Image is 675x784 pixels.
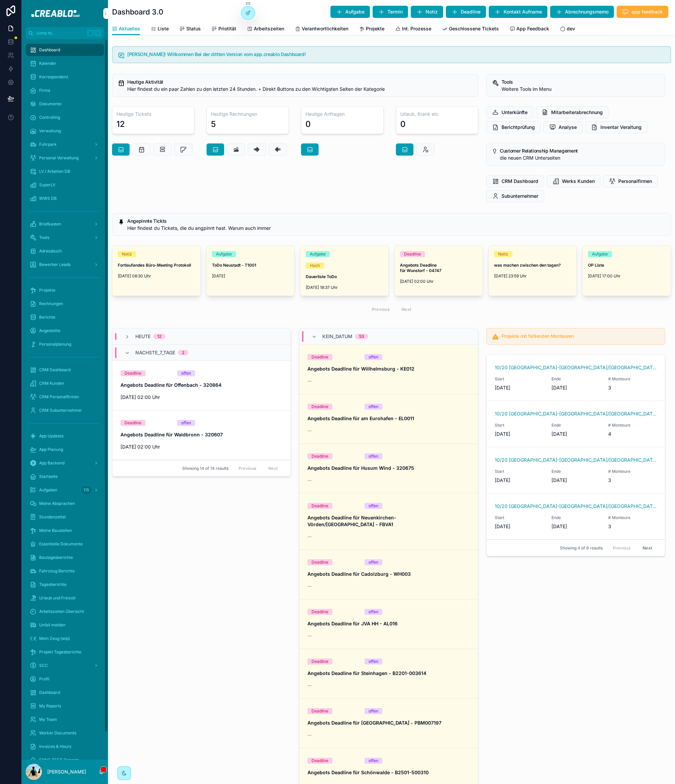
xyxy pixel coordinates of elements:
img: App logo [27,8,103,19]
span: 10/20 [GEOGRAPHIC_DATA]-[GEOGRAPHIC_DATA]/[GEOGRAPHIC_DATA] - FBVA1 [495,364,657,371]
span: CRM Personalfirmen [39,394,79,400]
a: DeadlineoffenAngebots Deadline für Neuenkirchen-Vörden/[GEOGRAPHIC_DATA] - FBVA1-- [299,493,478,550]
span: [DATE] [551,384,600,391]
div: Deadline [312,354,328,360]
a: LV / Arbeiten DB [26,165,104,178]
span: Start [495,469,543,474]
strong: Angebots Deadline für am Eurohafen - EL0011 [307,415,414,421]
span: 3 [608,523,657,530]
strong: Dauerliste ToDo [306,274,337,279]
div: Aufgabe [216,251,232,257]
div: offen [369,658,378,665]
span: [DATE] 17:00 Uhr [588,273,665,279]
span: Fahrzeug Berichte [39,568,75,574]
div: Aufgabe [592,251,608,257]
div: offen [181,370,191,376]
span: Projekte [39,288,55,293]
span: Meine Baustellen [39,528,72,533]
button: Mitarbeiterabrechnung [536,106,609,118]
span: Firma [39,88,50,93]
a: Fahrzeug Berichte [26,565,104,577]
span: Arbeitszeiten Übersicht [39,609,84,614]
span: Angestellte [39,328,60,333]
a: SuperLV [26,179,104,191]
span: Int. Prozesse [402,25,431,32]
strong: Angebots Deadline für [GEOGRAPHIC_DATA] - PBM007197 [307,720,441,726]
a: NotizFortlaufendes Büro-Meeting Protokoll[DATE] 08:30 Uhr [112,245,201,296]
a: Priotität [212,23,236,36]
span: App Updates [39,433,63,439]
span: Urlaub und Freizeit [39,595,76,601]
a: Meine Absprachen [26,497,104,510]
a: DeadlineoffenAngebots Deadline für Offenbach - 320864[DATE] 02:00 Uhr [112,361,291,410]
span: HEUTE [135,333,151,340]
a: Bewerber Leads [26,259,104,271]
a: Status [180,23,201,36]
a: App Updates [26,430,104,442]
span: Deadline [461,8,481,15]
span: Profil [39,676,49,682]
span: Start [495,515,543,520]
span: LV / Arbeiten DB [39,169,70,174]
a: AufgabeHochDauerliste ToDo[DATE] 18:37 Uhr [300,245,389,296]
div: Aufgabe [310,251,326,257]
h5: Heutige Aktivität [127,80,473,84]
button: Analyse [543,121,583,133]
a: DeadlineAngebots Deadline für Wunstorf - 04747[DATE] 02:00 Uhr [394,245,483,296]
strong: OP Liste [588,263,604,268]
span: Bewerber Leads [39,262,71,267]
div: Notiz [498,251,508,257]
span: # Monteure [608,515,657,520]
span: # Monteure [608,423,657,428]
a: App Planung [26,443,104,456]
strong: Fortlaufendes Büro-Meeting Protokoll [118,263,191,268]
a: 10/20 [GEOGRAPHIC_DATA]-[GEOGRAPHIC_DATA]/[GEOGRAPHIC_DATA] - FBVA1Start[DATE]Ende[DATE]# Monteure3 [487,493,665,540]
a: Korrespondenz [26,71,104,83]
a: Adressbuch [26,245,104,257]
span: NACHSTE_7_TAGE [135,349,175,356]
span: Ende [551,469,600,474]
div: Hoch [310,263,320,269]
span: -- [307,477,312,484]
span: Ende [551,376,600,382]
div: offen [181,420,191,426]
a: DeadlineoffenAngebots Deadline für [GEOGRAPHIC_DATA] - PBM007197-- [299,699,478,748]
div: offen [369,708,378,714]
span: Projekte [366,25,384,32]
div: Deadline [312,758,328,764]
a: Dashboard [26,44,104,56]
span: K [95,30,101,36]
div: 0 [305,119,311,130]
a: Liste [151,23,169,36]
span: CRM Dashboard [502,178,538,185]
span: # Monteure [608,469,657,474]
div: offen [369,354,378,360]
div: offen [369,503,378,509]
button: Berichtprüfung [486,121,541,133]
h5: Tools [502,80,659,84]
h3: Heutige Anfragen [305,111,379,117]
span: CRM Subunternehmer [39,408,82,413]
span: App Planung [39,447,63,452]
a: DeadlineoffenAngebots Deadline für Cadolzburg - WH003-- [299,550,478,599]
span: App Backend [39,460,64,466]
a: AufgabeOP Liste[DATE] 17:00 Uhr [582,245,671,296]
button: Personalfirmen [603,175,658,187]
span: Worker Documents [39,730,76,736]
button: Subunternehmer [486,190,544,202]
div: Hier findest du ein paar Zahlen zu den letzten 24 Stunden. + Direkt Buttons zu den Wichtigsten Se... [127,86,473,92]
span: Startseite [39,474,58,479]
span: Ende [551,515,600,520]
span: Inventar Veraltung [600,124,642,131]
span: Personal Verwaltung [39,155,79,161]
span: SYNC TEST: Reports [39,757,79,763]
div: 115 [81,486,91,494]
div: Weitere Tools im Menu [502,86,659,92]
span: -- [307,583,312,590]
div: Deadline [312,658,328,665]
a: Aktuelles [112,23,140,35]
a: My Reports [26,700,104,712]
a: Kalender [26,57,104,70]
a: App Backend [26,457,104,469]
a: DeadlineoffenAngebots Deadline für JVA HH - AL016-- [299,599,478,649]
